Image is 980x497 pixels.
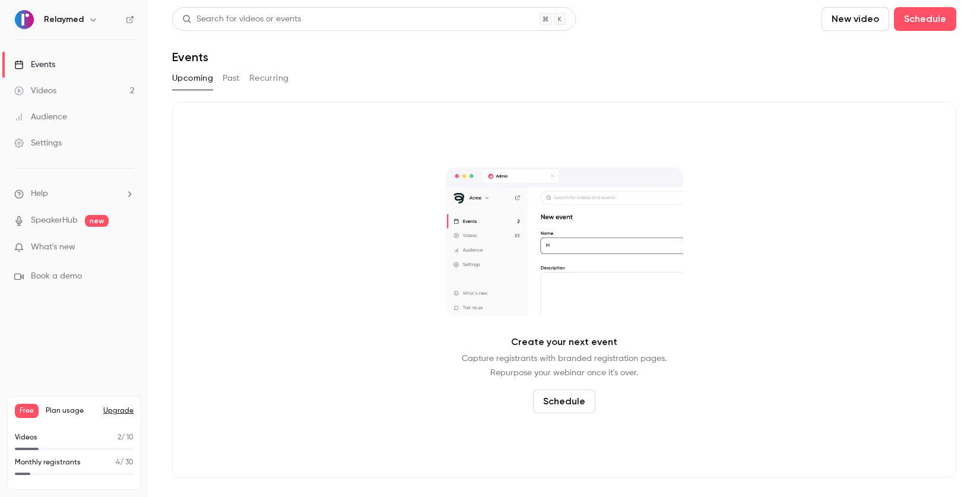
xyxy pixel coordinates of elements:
p: Capture registrants with branded registration pages. Repurpose your webinar once it's over. [462,352,667,380]
div: Events [14,59,55,71]
div: Settings [14,137,62,149]
span: Plan usage [46,406,96,416]
iframe: Noticeable Trigger [120,242,134,253]
div: Videos [14,85,56,97]
span: Book a demo [31,270,82,283]
span: Free [15,404,39,418]
span: What's new [31,241,75,254]
button: Past [223,69,240,88]
img: Relaymed [15,10,34,29]
p: / 10 [118,432,134,443]
p: Videos [15,432,37,443]
button: Recurring [249,69,289,88]
h1: Events [172,50,208,64]
button: Upgrade [103,406,134,416]
button: Schedule [894,7,956,31]
button: Schedule [533,390,595,413]
button: New video [822,7,889,31]
h6: Relaymed [44,14,84,26]
a: SpeakerHub [31,214,78,227]
div: Search for videos or events [182,13,301,26]
p: / 30 [116,457,134,468]
button: Upcoming [172,69,213,88]
span: 4 [116,459,120,466]
span: 2 [118,434,121,441]
p: Create your next event [511,335,617,349]
span: Help [31,188,48,200]
span: new [85,215,109,227]
p: Monthly registrants [15,457,81,468]
div: Audience [14,111,67,123]
li: help-dropdown-opener [14,188,134,200]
